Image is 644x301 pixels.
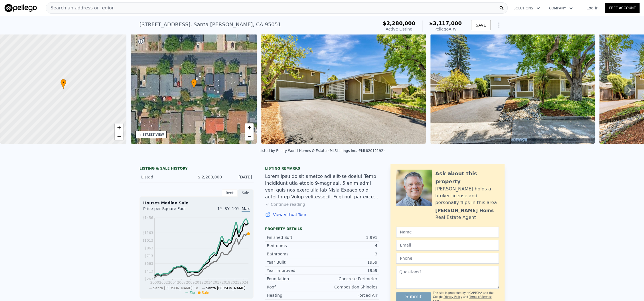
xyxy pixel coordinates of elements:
[139,21,281,29] div: [STREET_ADDRESS] , Santa [PERSON_NAME] , CA 95051
[544,3,577,13] button: Company
[150,280,159,284] tspan: 2000
[141,174,192,180] div: Listed
[443,295,462,298] a: Privacy Policy
[245,132,254,141] a: Zoom out
[267,259,322,265] div: Year Built
[60,79,66,89] div: •
[139,166,254,172] div: LISTING & SALE HISTORY
[493,19,505,31] button: Show Options
[265,202,305,207] button: Continue reading
[177,280,186,284] tspan: 2007
[204,280,212,284] tspan: 2014
[224,206,229,211] span: 3Y
[195,280,204,284] tspan: 2012
[265,166,379,171] div: Listing remarks
[435,186,499,206] div: [PERSON_NAME] holds a broker license and personally flips in this area
[267,243,322,249] div: Bedrooms
[469,295,491,298] a: Terms of Service
[580,5,605,11] a: Log In
[117,124,121,131] span: +
[435,207,494,214] div: [PERSON_NAME] Homs
[430,34,595,144] img: Sale: 166949178 Parcel: 29996072
[435,170,499,186] div: Ask about this property
[322,251,377,257] div: 3
[202,291,209,295] span: Sale
[60,80,66,85] span: •
[144,269,153,273] tspan: $413
[242,206,250,212] span: Max
[142,239,153,243] tspan: $1013
[605,3,639,13] a: Free Account
[142,216,153,220] tspan: $1456
[46,5,115,11] span: Search an address or region
[198,175,222,179] span: $ 2,280,000
[117,133,121,140] span: −
[322,268,377,273] div: 1959
[144,262,153,266] tspan: $563
[471,20,491,30] button: SAVE
[143,200,250,206] div: Houses Median Sale
[261,34,426,144] img: Sale: 166949178 Parcel: 29996072
[226,174,252,180] div: [DATE]
[143,133,164,137] div: STREET VIEW
[153,286,199,290] span: Santa [PERSON_NAME] Co.
[396,227,499,237] input: Name
[213,280,222,284] tspan: 2017
[267,235,322,240] div: Finished Sqft
[322,292,377,298] div: Forced Air
[265,227,379,231] div: Property details
[144,254,153,258] tspan: $713
[245,123,254,132] a: Zoom in
[5,4,37,12] img: Pellego
[159,280,168,284] tspan: 2002
[144,277,153,281] tspan: $263
[142,231,153,235] tspan: $1163
[186,280,195,284] tspan: 2009
[191,79,197,89] div: •
[260,149,385,153] div: Listed by Realty World-Homes & Estates (MLSListings Inc. #ML82012192)
[248,124,251,131] span: +
[267,276,322,282] div: Foundation
[322,284,377,290] div: Composition Shingles
[435,214,476,221] div: Real Estate Agent
[238,189,254,197] div: Sale
[396,240,499,251] input: Email
[222,280,230,284] tspan: 2019
[189,291,195,295] span: Zip
[322,243,377,249] div: 4
[265,212,379,217] a: View Virtual Tour
[322,235,377,240] div: 1,991
[267,284,322,290] div: Roof
[248,133,251,140] span: −
[322,276,377,282] div: Concrete Perimeter
[267,292,322,298] div: Heating
[429,26,462,32] div: Pellego ARV
[396,253,499,264] input: Phone
[143,206,197,215] div: Price per Square Foot
[232,206,239,211] span: 10Y
[267,251,322,257] div: Bathrooms
[383,20,415,26] span: $2,280,000
[265,173,379,200] div: Lorem ipsu do sit ametco adi elit-se doeiu! Temp incididunt utla etdolo 9-magnaal, 5 enim admi ve...
[509,3,544,13] button: Solutions
[206,286,245,290] span: Santa [PERSON_NAME]
[230,280,239,284] tspan: 2021
[322,259,377,265] div: 1959
[222,189,238,197] div: Rent
[267,268,322,273] div: Year Improved
[168,280,177,284] tspan: 2004
[240,280,248,284] tspan: 2024
[386,27,412,31] span: Active Listing
[429,20,462,26] span: $3,117,000
[217,206,222,211] span: 1Y
[191,80,197,85] span: •
[115,123,123,132] a: Zoom in
[115,132,123,141] a: Zoom out
[144,246,153,250] tspan: $863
